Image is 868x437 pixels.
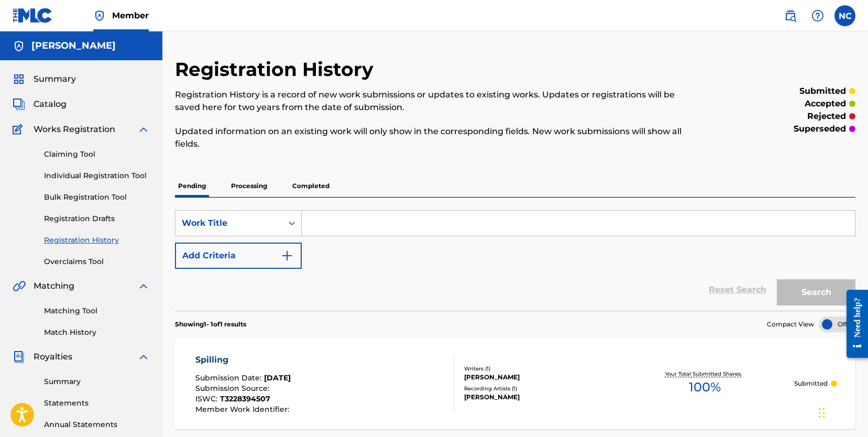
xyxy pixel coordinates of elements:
[807,110,846,123] p: rejected
[794,379,828,388] p: Submitted
[195,405,292,414] span: Member Work Identifier :
[780,5,801,26] a: Public Search
[137,351,150,363] img: expand
[464,373,616,382] div: [PERSON_NAME]
[175,337,855,429] a: SpillingSubmission Date:[DATE]Submission Source:ISWC:T3228394507Member Work Identifier:Writers (1...
[464,385,616,392] div: Recording Artists ( 1 )
[44,327,150,338] a: Match History
[44,376,150,387] a: Summary
[220,394,270,403] span: T3228394507
[137,280,150,292] img: expand
[44,170,150,181] a: Individual Registration Tool
[13,123,26,136] img: Works Registration
[689,378,721,397] span: 100 %
[34,73,76,85] span: Summary
[834,5,855,26] div: User Menu
[289,175,333,197] p: Completed
[464,392,616,402] div: [PERSON_NAME]
[175,89,699,114] p: Registration History is a record of new work submissions or updates to existing works. Updates or...
[195,384,272,393] span: Submission Source :
[34,123,115,136] span: Works Registration
[195,373,264,383] span: Submission Date :
[44,149,150,160] a: Claiming Tool
[44,305,150,316] a: Matching Tool
[264,373,291,383] span: [DATE]
[175,58,379,81] h2: Registration History
[175,243,302,269] button: Add Criteria
[175,175,209,197] p: Pending
[13,73,25,85] img: Summary
[182,217,276,230] div: Work Title
[175,320,246,329] p: Showing 1 - 1 of 1 results
[175,210,855,311] form: Search Form
[464,365,616,373] div: Writers ( 1 )
[784,9,797,22] img: search
[44,213,150,224] a: Registration Drafts
[767,320,814,329] span: Compact View
[819,397,825,429] div: Drag
[44,256,150,267] a: Overclaims Tool
[281,249,293,262] img: 9d2ae6d4665cec9f34b9.svg
[816,387,868,437] iframe: Chat Widget
[805,97,846,110] p: accepted
[839,282,868,366] iframe: Resource Center
[44,192,150,203] a: Bulk Registration Tool
[13,98,25,111] img: Catalog
[195,354,292,366] div: Spilling
[175,125,699,150] p: Updated information on an existing work will only show in the corresponding fields. New work subm...
[665,370,744,378] p: Your Total Submitted Shares:
[807,5,828,26] div: Help
[228,175,270,197] p: Processing
[13,73,76,85] a: SummarySummary
[44,398,150,409] a: Statements
[34,280,74,292] span: Matching
[112,9,149,21] span: Member
[34,351,72,363] span: Royalties
[195,394,220,403] span: ISWC :
[44,235,150,246] a: Registration History
[13,40,25,52] img: Accounts
[31,40,116,52] h5: Nathan Corder
[44,419,150,430] a: Annual Statements
[13,8,53,23] img: MLC Logo
[794,123,846,135] p: superseded
[13,280,26,292] img: Matching
[13,351,25,363] img: Royalties
[13,98,67,111] a: CatalogCatalog
[799,85,846,97] p: submitted
[811,9,824,22] img: help
[137,123,150,136] img: expand
[34,98,67,111] span: Catalog
[93,9,106,22] img: Top Rightsholder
